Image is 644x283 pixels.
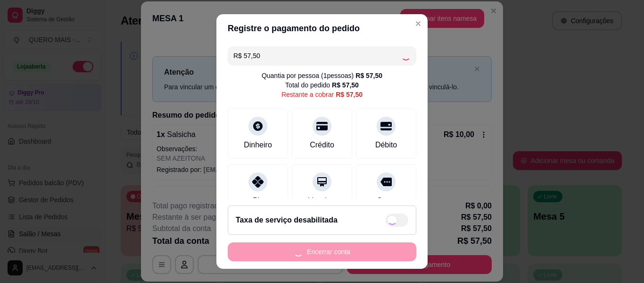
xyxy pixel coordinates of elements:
[253,195,263,206] div: Pix
[308,195,336,206] div: Voucher
[332,80,359,90] div: R$ 57,50
[216,14,428,43] header: Registre o pagamento do pedido
[310,139,334,151] div: Crédito
[401,51,411,60] div: Loading
[233,46,401,65] input: Ex.: hambúrguer de cordeiro
[244,139,272,151] div: Dinheiro
[355,71,382,80] div: R$ 57,50
[236,214,338,226] h2: Taxa de serviço desabilitada
[411,16,426,31] button: Close
[336,90,363,99] div: R$ 57,50
[375,139,397,151] div: Débito
[285,80,359,90] div: Total do pedido
[262,71,382,80] div: Quantia por pessoa ( 1 pessoas)
[281,90,363,99] div: Restante a cobrar
[377,195,396,206] div: Outro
